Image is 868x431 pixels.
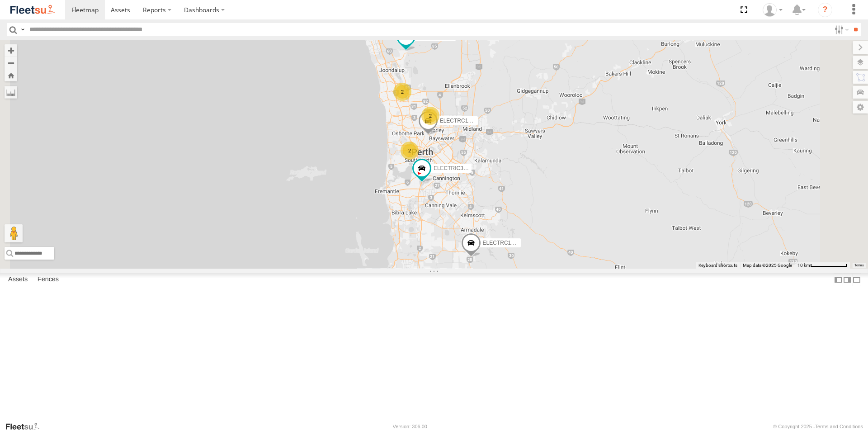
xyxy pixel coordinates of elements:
label: Search Filter Options [831,23,850,36]
button: Zoom out [5,57,17,69]
a: Terms (opens in new tab) [854,263,864,267]
img: fleetsu-logo-horizontal.svg [9,4,56,16]
div: 2 [421,107,439,125]
div: 2 [393,83,411,101]
div: Version: 306.00 [393,424,427,429]
span: Map data ©2025 Google [743,263,792,268]
button: Zoom in [5,44,17,57]
label: Search Query [19,23,26,36]
label: Fences [33,274,63,286]
div: © Copyright 2025 - [773,424,863,429]
button: Keyboard shortcuts [698,262,737,269]
button: Zoom Home [5,69,17,81]
i: ? [818,3,832,17]
a: Visit our Website [5,422,47,431]
span: 10 km [797,263,810,268]
div: 2 [401,142,419,160]
button: Drag Pegman onto the map to open Street View [5,224,23,242]
a: Terms and Conditions [815,424,863,429]
span: ELECTRC14 - Spare [483,240,533,246]
label: Map Settings [853,101,868,114]
button: Map Scale: 10 km per 78 pixels [795,262,850,269]
span: ELECTRIC3 - [PERSON_NAME] [434,165,513,171]
label: Dock Summary Table to the Left [834,273,843,286]
label: Assets [4,274,32,286]
label: Measure [5,86,17,99]
label: Hide Summary Table [852,273,861,286]
label: Dock Summary Table to the Right [843,273,852,286]
span: ELECTRC12 - [PERSON_NAME] [440,118,521,124]
div: Wayne Betts [759,3,786,17]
